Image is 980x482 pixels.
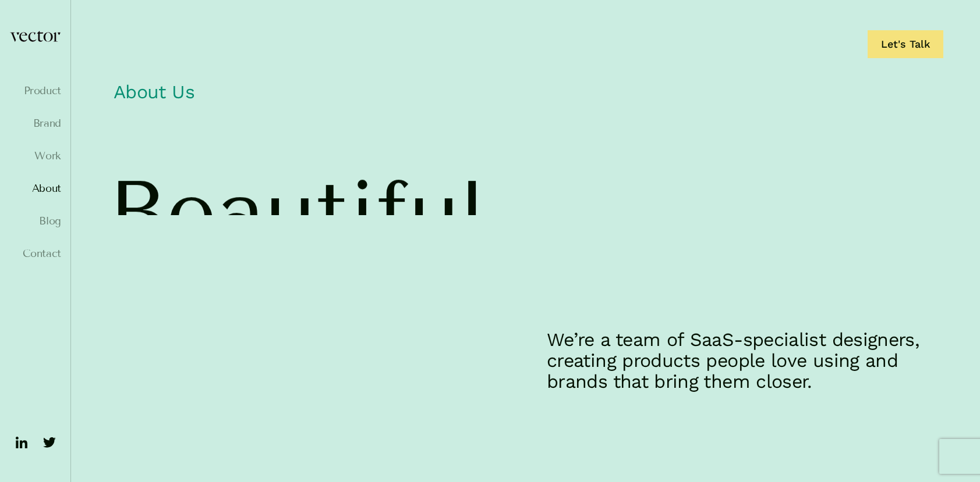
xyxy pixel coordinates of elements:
a: Contact [9,248,61,259]
a: Brand [9,117,61,129]
a: Blog [9,215,61,227]
p: We’re a team of SaaS-specialist designers, creating products people love using and brands that br... [547,329,943,392]
a: Work [9,150,61,162]
span: meets [108,292,361,380]
img: ico-linkedin [12,433,31,452]
a: About [9,183,61,194]
span: usable [392,292,663,380]
span: Beautiful [108,169,484,257]
h1: About Us [108,74,943,115]
a: Let's Talk [868,30,943,58]
a: Product [9,85,61,97]
img: ico-twitter-fill [40,433,59,452]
